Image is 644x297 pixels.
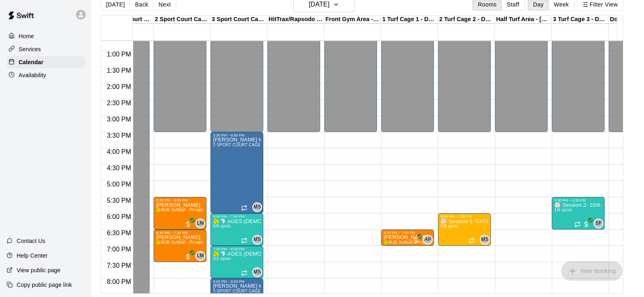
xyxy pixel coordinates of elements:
[561,267,622,274] span: You don't have the permission to add bookings
[199,219,205,228] span: Leise' Ann McCubbin
[17,266,61,274] p: View public page
[17,251,48,260] p: Help Center
[7,69,85,81] a: Availability
[468,237,475,244] span: Recurring event
[582,220,590,228] span: All customers have paid
[241,270,247,276] span: Recurring event
[210,16,267,24] div: 3 Sport Court Cage 3 - DOWNINGTOWN
[105,83,133,90] span: 2:00 PM
[256,202,262,212] span: Michelle Sawka (Instructor / Owner / Operator)
[438,16,495,24] div: 2 Turf Cage 2 - DOWNINGTOWN
[495,16,552,24] div: Half Turf Area - [GEOGRAPHIC_DATA]
[17,281,72,289] p: Copy public page link
[480,235,490,245] div: Matt Smith
[105,230,133,236] span: 6:30 PM
[252,235,262,245] div: Michelle Sawka (Instructor / Owner / Operator)
[574,221,581,228] span: Recurring event
[381,230,434,246] div: 6:30 PM – 7:00 PM: Maddy Mozdzen
[210,132,263,213] div: 3:30 PM – 6:00 PM: Michelle lessons
[384,231,417,235] div: 6:30 PM – 7:00 PM
[210,246,263,278] div: 7:00 PM – 8:00 PM: 🥎💎 AGES 12+ Diamond Drop-ins Softball--weekly hitting Clinic💎🥎 (Copy)
[7,30,85,42] a: Home
[241,205,247,211] span: Recurring event
[213,247,246,251] div: 7:00 PM – 8:00 PM
[105,181,133,188] span: 5:00 PM
[423,235,433,245] div: Alexa Peterson
[594,219,603,228] div: Shawn Frye
[105,278,133,285] span: 8:00 PM
[105,165,133,171] span: 4:30 PM
[156,240,323,245] span: 🥎MJB Softball - Private Lesson - 60 Minute - [GEOGRAPHIC_DATA] LOCATION⚾️🥎
[19,58,43,66] p: Calendar
[254,268,261,276] span: MS
[256,235,262,245] span: Michelle Sawka (Instructor / Owner / Operator)
[19,45,41,53] p: Services
[552,16,609,24] div: 3 Turf Cage 3 - DOWNINGTOWN
[105,132,133,139] span: 3:30 PM
[481,236,489,244] span: MS
[213,289,418,293] span: 3 SPORT COURT CAGE 3 - 70' Cage and PITCHING MACHINE - SPORT COURT SIDE-DOWNINGTOWN
[597,219,603,228] span: Shawn Frye
[213,224,231,228] span: 0/8 spots filled
[438,213,491,246] div: 6:00 PM – 7:00 PM: ⚾️ Session 1- CATCHING BASEBALL CLINIC⚾️
[195,219,205,228] div: Leise' Ann McCubbin
[425,236,432,244] span: AP
[154,230,206,262] div: 6:30 PM – 7:30 PM: Kaelyn Erb
[267,16,324,24] div: HitTrax/Rapsodo Virtual Reality Rental Cage - 16'x35'
[105,197,133,204] span: 5:30 PM
[105,262,133,269] span: 7:30 PM
[256,267,262,277] span: Michelle Sawka (Instructor / Owner / Operator)
[184,220,192,228] span: All customers have paid
[554,208,572,212] span: 1/6 spots filled
[105,67,133,74] span: 1:30 PM
[213,133,246,137] div: 3:30 PM – 6:00 PM
[105,213,133,220] span: 6:00 PM
[199,251,205,261] span: Leise' Ann McCubbin
[154,16,210,24] div: 2 Sport Court Cage 2 - DOWNINGTOWN
[105,148,133,155] span: 4:00 PM
[105,116,133,123] span: 3:00 PM
[156,198,189,202] div: 5:30 PM – 6:30 PM
[440,215,474,219] div: 6:00 PM – 7:00 PM
[440,224,458,228] span: 0/8 spots filled
[552,197,605,230] div: 5:30 PM – 6:30 PM: ⚾️ Session 2- 10/6-11/10 - Pitching-Semi-Private ⚾️ MONDAYS
[252,202,262,212] div: Michelle Sawka (Instructor / Owner / Operator)
[213,215,246,219] div: 6:00 PM – 7:00 PM
[17,237,46,245] p: Contact Us
[154,197,206,230] div: 5:30 PM – 6:30 PM: Catie Masemer
[156,231,189,235] div: 6:30 PM – 7:30 PM
[254,203,261,211] span: MS
[213,280,246,284] div: 8:00 PM – 9:00 PM
[254,236,261,244] span: MS
[381,16,438,24] div: 1 Turf Cage 1 - DOWNINGTOWN
[324,16,381,24] div: Front Gym Area - [GEOGRAPHIC_DATA]
[426,235,433,245] span: Alexa Peterson
[412,236,420,245] span: All customers have paid
[184,253,192,261] span: All customers have paid
[595,219,602,228] span: SF
[19,71,46,79] p: Availability
[213,143,418,147] span: 3 SPORT COURT CAGE 3 - 70' Cage and PITCHING MACHINE - SPORT COURT SIDE-DOWNINGTOWN
[213,256,231,261] span: 0/1 spots filled
[105,51,133,58] span: 1:00 PM
[210,213,263,246] div: 6:00 PM – 7:00 PM: 🥎💎 AGES-8-11- Diamond Drop-ins Softball--weekly hitting Clinic💎🥎
[195,251,205,261] div: Leise' Ann McCubbin
[252,267,262,277] div: Michelle Sawka (Instructor / Owner / Operator)
[156,208,323,212] span: 🥎MJB Softball - Private Lesson - 60 Minute - [GEOGRAPHIC_DATA] LOCATION⚾️🥎
[483,235,490,245] span: Matt Smith
[19,32,34,40] p: Home
[7,56,85,68] a: Calendar
[105,100,133,106] span: 2:30 PM
[554,198,588,202] div: 5:30 PM – 6:30 PM
[384,240,545,245] span: 🥎MJB Softball - Private Lesson - 30 Minute - [GEOGRAPHIC_DATA] LOCATION🥎
[197,252,204,260] span: LM
[197,219,204,228] span: LM
[105,246,133,253] span: 7:00 PM
[241,237,247,244] span: Recurring event
[7,43,85,55] a: Services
